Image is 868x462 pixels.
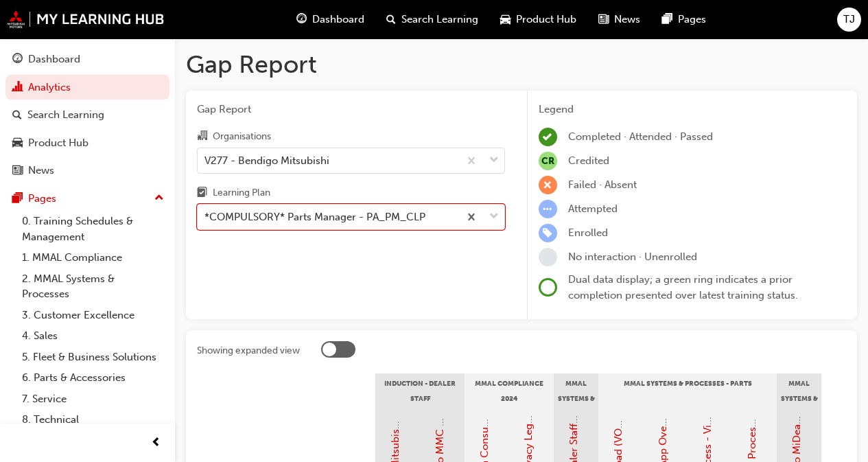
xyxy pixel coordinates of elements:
[16,389,169,410] a: 7. Service
[777,373,821,408] div: MMAL Systems & Processes - General
[151,435,161,452] span: prev-icon
[27,107,104,123] div: Search Learning
[489,152,499,170] span: down-icon
[401,12,478,27] span: Search Learning
[539,128,557,146] span: learningRecordVerb_COMPLETE-icon
[28,135,89,151] div: Product Hub
[296,11,307,28] span: guage-icon
[213,130,271,143] div: Organisations
[568,273,798,301] span: Dual data display; a green ring indicates a prior completion presented over latest training status.
[213,186,270,200] div: Learning Plan
[12,82,23,94] span: chart-icon
[16,305,169,326] a: 3. Customer Excellence
[16,409,169,430] a: 8. Technical
[837,8,861,32] button: TJ
[12,109,22,122] span: search-icon
[5,44,169,186] button: DashboardAnalyticsSearch LearningProduct HubNews
[204,152,329,168] div: V277 - Bendigo Mitsubishi
[489,208,499,226] span: down-icon
[7,10,165,28] img: mmal
[197,130,207,143] span: organisation-icon
[587,5,651,34] a: news-iconNews
[5,186,169,211] button: Pages
[28,51,80,67] div: Dashboard
[5,102,169,128] a: Search Learning
[154,189,164,207] span: up-icon
[186,49,857,80] h1: Gap Report
[16,325,169,347] a: 4. Sales
[568,154,609,167] span: Credited
[16,367,169,389] a: 6. Parts & Accessories
[568,203,618,215] span: Attempted
[5,75,169,100] a: Analytics
[843,12,855,27] span: TJ
[12,165,23,177] span: news-icon
[500,11,511,28] span: car-icon
[554,373,598,408] div: MMAL Systems & Processes - Management
[12,193,23,205] span: pages-icon
[12,54,23,66] span: guage-icon
[16,268,169,305] a: 2. MMAL Systems & Processes
[539,224,557,242] span: learningRecordVerb_ENROLL-icon
[16,211,169,247] a: 0. Training Schedules & Management
[5,47,169,72] a: Dashboard
[197,187,207,200] span: learningplan-icon
[568,130,713,143] span: Completed · Attended · Passed
[539,152,557,170] span: null-icon
[312,12,364,27] span: Dashboard
[12,137,23,150] span: car-icon
[465,373,554,408] div: MMAL Compliance 2024
[539,248,557,266] span: learningRecordVerb_NONE-icon
[678,12,706,27] span: Pages
[5,130,169,156] a: Product Hub
[516,12,576,27] span: Product Hub
[16,347,169,368] a: 5. Fleet & Business Solutions
[285,5,375,34] a: guage-iconDashboard
[651,5,717,34] a: pages-iconPages
[16,247,169,268] a: 1. MMAL Compliance
[598,373,777,408] div: MMAL Systems & Processes - Parts
[598,11,609,28] span: news-icon
[568,227,608,239] span: Enrolled
[28,191,56,207] div: Pages
[28,163,54,178] div: News
[539,176,557,194] span: learningRecordVerb_FAIL-icon
[539,102,846,117] div: Legend
[197,344,300,358] div: Showing expanded view
[204,209,425,225] div: *COMPULSORY* Parts Manager - PA_PM_CLP
[386,11,396,28] span: search-icon
[614,12,640,27] span: News
[5,158,169,183] a: News
[539,200,557,218] span: learningRecordVerb_ATTEMPT-icon
[375,373,465,408] div: Induction - Dealer Staff
[375,5,489,34] a: search-iconSearch Learning
[662,11,672,28] span: pages-icon
[568,178,637,191] span: Failed · Absent
[489,5,587,34] a: car-iconProduct Hub
[197,102,505,117] span: Gap Report
[568,251,697,263] span: No interaction · Unenrolled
